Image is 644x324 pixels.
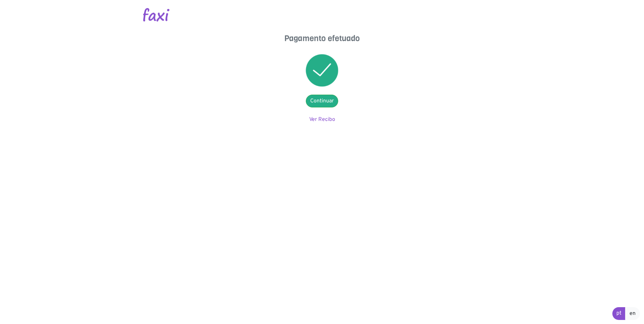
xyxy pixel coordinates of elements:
[255,34,389,43] h4: Pagamento efetuado
[306,95,338,107] a: Continuar
[612,307,625,320] a: pt
[625,307,640,320] a: en
[306,54,338,87] img: success
[309,116,335,123] a: Ver Recibo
